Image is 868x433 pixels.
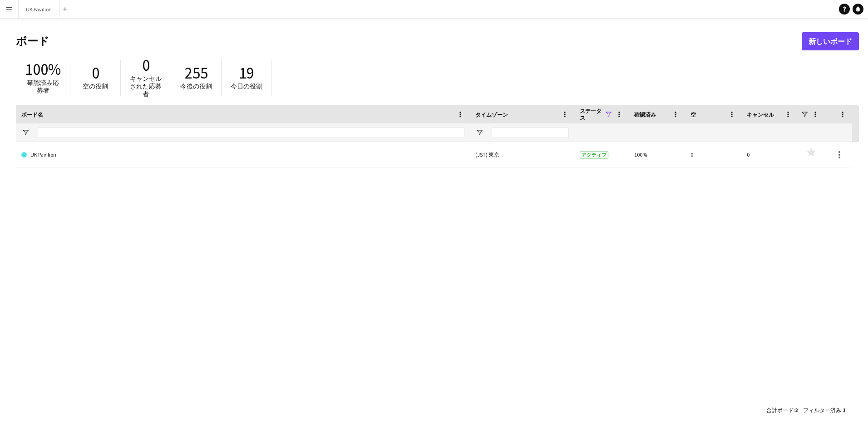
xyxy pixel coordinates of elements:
[634,111,656,118] span: 確認済み
[690,111,696,118] span: 空
[803,401,845,419] div: :
[492,127,569,138] input: タイムゾーン フィルター入力
[766,407,794,413] span: 合計ボード
[843,407,845,413] span: 1
[741,142,798,167] div: 0
[21,111,43,118] span: ボード名
[580,108,604,121] span: ステータス
[475,128,483,137] button: フィルターメニューを開く
[475,111,508,118] span: タイムゾーン
[16,34,802,48] h1: ボード
[142,55,150,75] span: 0
[185,63,208,83] span: 255
[27,79,59,94] span: 確認済み応募者
[180,82,212,90] span: 今後の役割
[795,407,798,413] span: 2
[580,152,608,158] span: アクティブ
[766,401,798,419] div: :
[239,63,254,83] span: 19
[629,142,685,167] div: 100%
[802,32,859,50] a: 新しいボード
[747,111,774,118] span: キャンセル
[92,63,99,83] span: 0
[470,142,574,167] div: (JST) 東京
[83,82,108,90] span: 空の役割
[19,0,59,18] button: UK Pavilion
[25,59,61,79] span: 100%
[231,82,262,90] span: 今日の役割
[685,142,741,167] div: 0
[130,74,162,98] span: キャンセルされた応募者
[803,407,841,413] span: フィルター済み
[21,142,464,167] a: UK Pavilion
[21,128,30,137] button: フィルターメニューを開く
[38,127,464,138] input: ボード名 フィルター入力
